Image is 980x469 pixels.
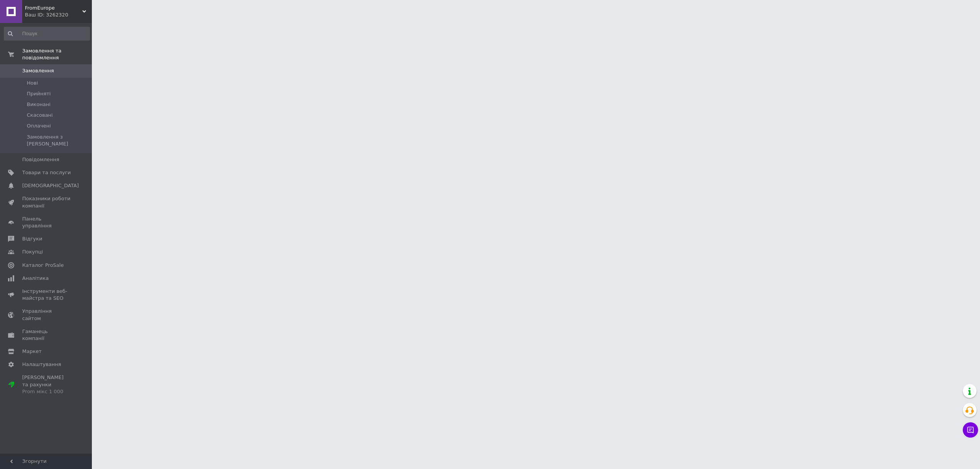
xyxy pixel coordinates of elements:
[27,123,51,129] span: Оплачені
[963,422,978,438] button: Чат з покупцем
[22,361,61,368] span: Налаштування
[22,374,71,395] span: [PERSON_NAME] та рахунки
[27,112,53,119] span: Скасовані
[22,195,71,209] span: Показники роботи компанії
[22,169,71,176] span: Товари та послуги
[27,101,51,108] span: Виконані
[27,134,89,147] span: Замовлення з [PERSON_NAME]
[22,47,92,61] span: Замовлення та повідомлення
[22,288,71,302] span: Інструменти веб-майстра та SEO
[22,235,42,242] span: Відгуки
[25,11,92,18] div: Ваш ID: 3262320
[22,348,42,355] span: Маркет
[22,67,54,74] span: Замовлення
[27,90,51,97] span: Прийняті
[4,27,90,41] input: Пошук
[25,5,82,11] span: FromEurope
[22,182,79,189] span: [DEMOGRAPHIC_DATA]
[22,248,43,255] span: Покупці
[22,308,71,322] span: Управління сайтом
[22,328,71,342] span: Гаманець компанії
[22,388,71,395] div: Prom мікс 1 000
[22,156,59,163] span: Повідомлення
[22,262,64,269] span: Каталог ProSale
[22,275,49,282] span: Аналітика
[27,80,38,87] span: Нові
[22,216,71,229] span: Панель управління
